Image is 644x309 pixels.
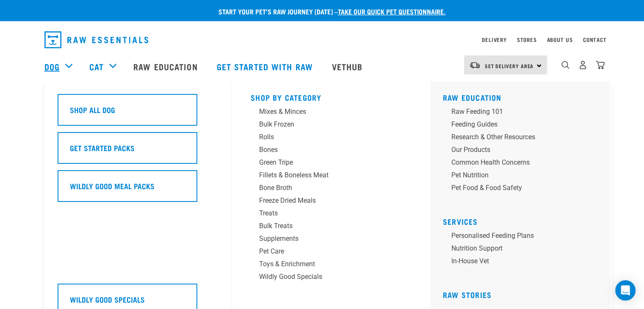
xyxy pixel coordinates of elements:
div: Feeding Guides [451,119,583,130]
a: Stores [517,38,537,41]
div: Research & Other Resources [451,132,583,142]
img: home-icon-1@2x.png [561,61,569,69]
div: Treats [259,208,391,218]
a: Bulk Frozen [251,119,412,132]
a: Raw Education [443,95,502,99]
a: Fillets & Boneless Meat [251,170,412,183]
div: Raw Feeding 101 [451,107,583,117]
nav: dropdown navigation [38,28,607,52]
div: Supplements [259,234,391,244]
a: Bones [251,145,412,157]
img: home-icon@2x.png [596,61,605,69]
h5: Wildly Good Meal Packs [70,180,155,191]
a: Pet Food & Food Safety [443,183,604,196]
a: Bulk Treats [251,221,412,234]
div: Rolls [259,132,391,142]
a: Our Products [443,145,604,157]
h5: Shop By Category [251,93,412,100]
a: Delivery [482,38,506,41]
div: Mixes & Minces [259,107,391,117]
a: Get Started Packs [58,132,218,170]
a: Cat [89,60,104,73]
a: Wildly Good Specials [251,272,412,284]
div: Pet Food & Food Safety [451,183,583,193]
div: Wildly Good Specials [259,272,391,282]
div: Green Tripe [259,157,391,168]
img: Raw Essentials Logo [44,31,148,48]
a: Get started with Raw [208,50,323,83]
a: Feeding Guides [443,119,604,132]
a: About Us [547,38,572,41]
div: Open Intercom Messenger [615,280,636,301]
a: Nutrition Support [443,243,604,256]
div: Our Products [451,145,583,155]
a: Mixes & Minces [251,107,412,119]
a: Dog [44,60,60,73]
a: take our quick pet questionnaire. [338,9,445,13]
h5: Wildly Good Specials [70,294,145,305]
a: Toys & Enrichment [251,259,412,272]
div: Pet Nutrition [451,170,583,180]
h5: Shop All Dog [70,104,115,115]
a: Wildly Good Meal Packs [58,170,218,208]
div: Pet Care [259,246,391,257]
div: Bulk Treats [259,221,391,231]
img: user.png [578,61,587,69]
a: Contact [583,38,607,41]
a: Personalised Feeding Plans [443,231,604,243]
a: Vethub [323,50,373,83]
a: Raw Education [125,50,208,83]
a: In-house vet [443,256,604,269]
a: Research & Other Resources [443,132,604,145]
a: Pet Care [251,246,412,259]
a: Freeze Dried Meals [251,196,412,208]
a: Shop All Dog [58,94,218,132]
img: van-moving.png [469,61,481,69]
a: Treats [251,208,412,221]
h5: Get Started Packs [70,142,135,153]
div: Bulk Frozen [259,119,391,130]
a: Rolls [251,132,412,145]
span: Set Delivery Area [485,64,534,67]
a: Supplements [251,234,412,246]
a: Green Tripe [251,157,412,170]
a: Raw Feeding 101 [443,107,604,119]
a: Common Health Concerns [443,157,604,170]
h5: Services [443,217,604,224]
a: Raw Stories [443,292,492,297]
div: Common Health Concerns [451,157,583,168]
div: Toys & Enrichment [259,259,391,269]
div: Fillets & Boneless Meat [259,170,391,180]
div: Bones [259,145,391,155]
div: Bone Broth [259,183,391,193]
div: Freeze Dried Meals [259,196,391,206]
a: Bone Broth [251,183,412,196]
a: Pet Nutrition [443,170,604,183]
